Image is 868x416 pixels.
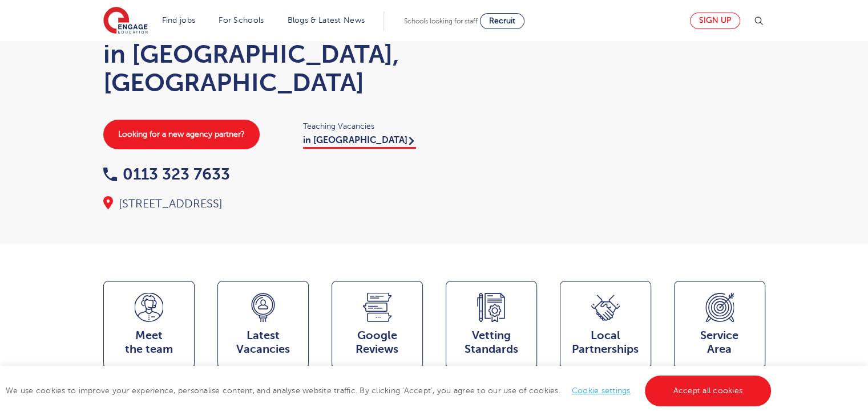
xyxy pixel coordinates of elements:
a: Sign up [690,13,740,29]
span: Google Reviews [338,329,417,356]
a: in [GEOGRAPHIC_DATA] [303,135,416,149]
a: Blogs & Latest News [288,16,365,25]
a: Meetthe team [103,281,195,373]
img: Engage Education [103,7,148,35]
a: Accept all cookies [645,376,772,406]
a: ServiceArea [674,281,765,373]
span: Teaching Vacancies [303,120,423,133]
span: Schools looking for staff [404,17,478,25]
span: Latest Vacancies [224,329,302,356]
a: Find jobs [162,16,196,25]
span: Local Partnerships [566,329,645,356]
a: 0113 323 7633 [103,165,230,183]
span: Vetting Standards [452,329,531,356]
span: Service Area [680,329,759,356]
a: LatestVacancies [217,281,309,373]
h1: Teaching & Supply Agency in [GEOGRAPHIC_DATA], [GEOGRAPHIC_DATA] [103,11,423,97]
a: GoogleReviews [332,281,423,373]
span: We use cookies to improve your experience, personalise content, and analyse website traffic. By c... [6,386,774,395]
div: [STREET_ADDRESS] [103,196,423,212]
a: Local Partnerships [560,281,651,373]
span: Meet the team [110,329,188,356]
a: Looking for a new agency partner? [103,120,260,149]
a: Recruit [480,13,524,29]
a: Cookie settings [572,386,631,395]
a: For Schools [219,16,264,25]
span: Recruit [489,17,515,25]
a: VettingStandards [446,281,537,373]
